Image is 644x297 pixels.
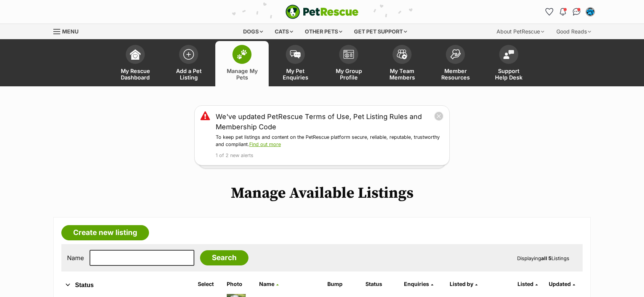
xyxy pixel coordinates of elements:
button: close [434,111,444,121]
div: Cats [269,24,298,39]
span: Member Resources [438,68,473,81]
span: My Team Members [385,68,419,81]
span: Support Help Desk [492,68,526,81]
a: Manage My Pets [215,41,269,86]
span: Add a Pet Listing [171,68,206,81]
img: pet-enquiries-icon-7e3ad2cf08bfb03b45e93fb7055b45f3efa6380592205ae92323e6603595dc1f.svg [290,50,301,59]
th: Select [195,278,223,290]
span: translation missing: en.admin.listings.index.attributes.enquiries [404,281,429,287]
a: Add a Pet Listing [162,41,215,86]
span: My Pet Enquiries [278,68,312,81]
ul: Account quick links [543,6,596,18]
a: My Rescue Dashboard [109,41,162,86]
p: 1 of 2 new alerts [216,152,444,159]
a: Conversations [570,6,583,18]
div: Other pets [300,24,348,39]
a: Menu [53,24,84,38]
img: Lisa Green profile pic [586,8,594,16]
img: help-desk-icon-fdf02630f3aa405de69fd3d07c3f3aa587a6932b1a1747fa1d2bba05be0121f9.svg [503,50,514,59]
th: Status [362,278,400,290]
span: Manage My Pets [225,68,259,81]
span: My Group Profile [332,68,366,81]
img: member-resources-icon-8e73f808a243e03378d46382f2149f9095a855e16c252ad45f914b54edf8863c.svg [450,49,461,59]
span: Displaying Listings [517,255,569,261]
a: My Pet Enquiries [269,41,322,86]
a: Favourites [543,6,555,18]
a: Listed [517,281,538,287]
span: Listed by [450,281,473,287]
label: Name [67,254,84,261]
span: Listed [517,281,533,287]
img: chat-41dd97257d64d25036548639549fe6c8038ab92f7586957e7f3b1b290dea8141.svg [573,8,581,16]
a: PetRescue [285,5,359,19]
img: logo-e224e6f780fb5917bec1dbf3a21bbac754714ae5b6737aabdf751b685950b380.svg [285,5,359,19]
div: Dogs [238,24,268,39]
span: Updated [549,281,571,287]
p: To keep pet listings and content on the PetRescue platform secure, reliable, reputable, trustwort... [216,134,444,148]
img: add-pet-listing-icon-0afa8454b4691262ce3f59096e99ab1cd57d4a30225e0717b998d2c9b9846f56.svg [183,49,194,60]
strong: all 5 [541,255,551,261]
button: Status [61,280,186,290]
span: Name [259,281,274,287]
a: Enquiries [404,281,433,287]
a: My Group Profile [322,41,375,86]
a: Find out more [249,141,281,147]
div: About PetRescue [491,24,549,39]
img: dashboard-icon-eb2f2d2d3e046f16d808141f083e7271f6b2e854fb5c12c21221c1fb7104beca.svg [130,49,141,60]
span: Menu [62,28,78,35]
a: Create new listing [61,225,149,240]
a: Support Help Desk [482,41,535,86]
button: My account [584,6,596,18]
img: notifications-46538b983faf8c2785f20acdc204bb7945ddae34d4c08c2a6579f10ce5e182be.svg [560,8,566,16]
div: Good Reads [551,24,596,39]
div: Get pet support [349,24,412,39]
a: Listed by [450,281,477,287]
img: manage-my-pets-icon-02211641906a0b7f246fdf0571729dbe1e7629f14944591b6c1af311fb30b64b.svg [237,49,247,59]
img: group-profile-icon-3fa3cf56718a62981997c0bc7e787c4b2cf8bcc04b72c1350f741eb67cf2f40e.svg [343,50,354,59]
a: We've updated PetRescue Terms of Use, Pet Listing Rules and Membership Code [216,111,434,132]
input: Search [200,250,248,265]
th: Photo [224,278,256,290]
span: My Rescue Dashboard [118,68,152,81]
img: team-members-icon-5396bd8760b3fe7c0b43da4ab00e1e3bb1a5d9ba89233759b79545d2d3fc5d0d.svg [397,49,407,59]
a: Name [259,281,279,287]
th: Bump [324,278,362,290]
a: My Team Members [375,41,429,86]
button: Notifications [557,6,569,18]
a: Updated [549,281,575,287]
a: Member Resources [429,41,482,86]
